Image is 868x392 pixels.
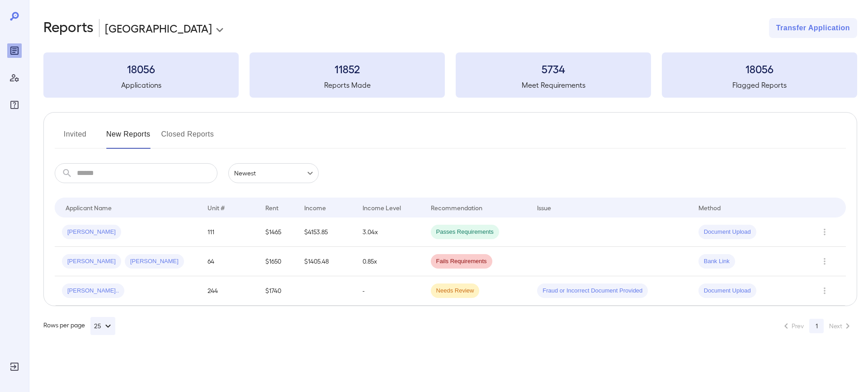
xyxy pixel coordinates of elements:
[777,319,857,333] nav: pagination navigation
[537,202,552,213] div: Issue
[355,247,424,276] td: 0.85x
[698,257,735,266] span: Bank Link
[7,43,22,58] div: Reports
[817,283,832,298] button: Row Actions
[698,228,756,236] span: Document Upload
[817,225,832,239] button: Row Actions
[431,257,492,266] span: Fails Requirements
[62,257,121,266] span: [PERSON_NAME]
[769,18,857,38] button: Transfer Application
[200,217,259,247] td: 111
[106,127,151,149] button: New Reports
[662,80,857,90] h5: Flagged Reports
[258,217,297,247] td: $1465
[55,127,95,149] button: Invited
[43,18,94,38] h2: Reports
[161,127,214,149] button: Closed Reports
[537,287,648,295] span: Fraud or Incorrect Document Provided
[66,202,112,213] div: Applicant Name
[250,80,445,90] h5: Reports Made
[355,217,424,247] td: 3.04x
[431,202,482,213] div: Recommendation
[363,202,401,213] div: Income Level
[90,317,115,335] button: 25
[62,228,121,236] span: [PERSON_NAME]
[7,359,22,374] div: Log Out
[662,61,857,76] h3: 18056
[817,254,832,269] button: Row Actions
[43,52,857,98] summary: 18056Applications11852Reports Made5734Meet Requirements18056Flagged Reports
[304,202,326,213] div: Income
[200,276,259,306] td: 244
[258,247,297,276] td: $1650
[698,202,721,213] div: Method
[200,247,259,276] td: 64
[456,80,651,90] h5: Meet Requirements
[228,163,319,183] div: Newest
[208,202,225,213] div: Unit #
[43,61,239,76] h3: 18056
[7,98,22,112] div: FAQ
[431,228,499,236] span: Passes Requirements
[355,276,424,306] td: -
[265,202,280,213] div: Rent
[250,61,445,76] h3: 11852
[43,317,115,335] div: Rows per page
[809,319,824,333] button: page 1
[105,21,212,35] p: [GEOGRAPHIC_DATA]
[7,71,22,85] div: Manage Users
[456,61,651,76] h3: 5734
[62,287,124,295] span: [PERSON_NAME]..
[43,80,239,90] h5: Applications
[698,287,756,295] span: Document Upload
[125,257,184,266] span: [PERSON_NAME]
[431,287,480,295] span: Needs Review
[297,247,355,276] td: $1405.48
[258,276,297,306] td: $1740
[297,217,355,247] td: $4153.85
